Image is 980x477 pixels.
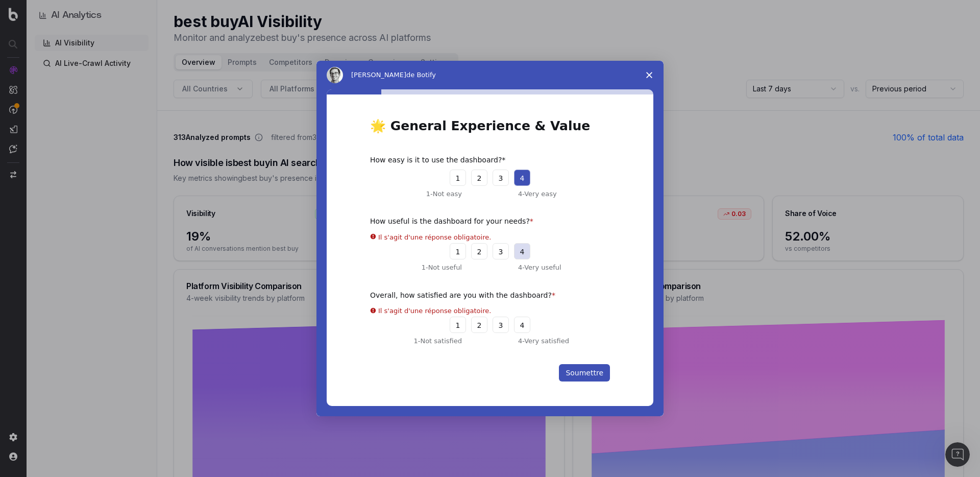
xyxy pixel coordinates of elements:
[370,291,595,300] div: Overall, how satisfied are you with the dashboard?
[450,243,466,259] button: 1
[351,71,406,79] span: [PERSON_NAME]
[514,170,530,186] button: 4
[21,53,37,69] div: Profile image for Maxence
[160,4,179,23] button: Accueil
[21,77,183,117] div: Hi [PERSON_NAME], ​ 📢​
[175,330,191,347] button: Envoyer un message…
[378,305,491,316] div: Il s'agit d'une réponse obligatoire.
[9,313,195,330] textarea: Envoyer un message...
[493,170,509,186] button: 3
[471,317,487,333] button: 2
[518,263,610,273] div: 4 - Very useful
[327,67,343,83] img: Profile image for Matthieu
[179,4,198,22] div: Fermer
[29,6,45,22] div: Profile image for Maxence
[48,335,57,343] button: Télécharger la pièce jointe
[75,57,105,64] span: de Botify
[370,336,462,346] div: 1 - Not satisfied
[50,5,85,13] h1: Maxence
[450,317,466,333] button: 1
[65,335,73,343] button: Start recording
[635,61,664,89] span: Fermer l'enquête
[518,189,610,199] div: 4 - Very easy
[8,40,196,145] div: Maxence dit…
[514,317,530,333] button: 4
[32,335,40,343] button: Sélectionneur de fichier gif
[50,13,108,23] p: Actif il y a 45 min
[378,231,491,243] div: Il s'agit d'une réponse obligatoire.
[518,336,610,346] div: 4 - Very satisfied
[514,243,530,259] button: 4
[471,170,487,186] button: 2
[370,189,462,199] div: 1 - Not easy
[450,170,466,186] button: 1
[559,364,610,381] button: Soumettre
[370,155,595,164] div: How easy is it to use the dashboard?
[16,335,24,343] button: Sélectionneur d’emoji
[7,4,26,23] button: go back
[370,119,610,140] h1: 🌟 General Experience & Value
[471,243,487,259] button: 2
[8,40,196,133] div: Profile image for MaxenceMaxencede BotifyHi [PERSON_NAME],​📢​Incident Notice: Low Execution of th...
[45,57,75,64] span: Maxence
[406,71,436,79] span: de Botify
[370,217,595,226] div: How useful is the dashboard for your needs?
[370,263,462,273] div: 1 - Not useful
[493,243,509,259] button: 3
[21,98,181,116] b: Incident Notice: Low Execution of the PageWorkers Tag for Googlebot
[493,317,509,333] button: 3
